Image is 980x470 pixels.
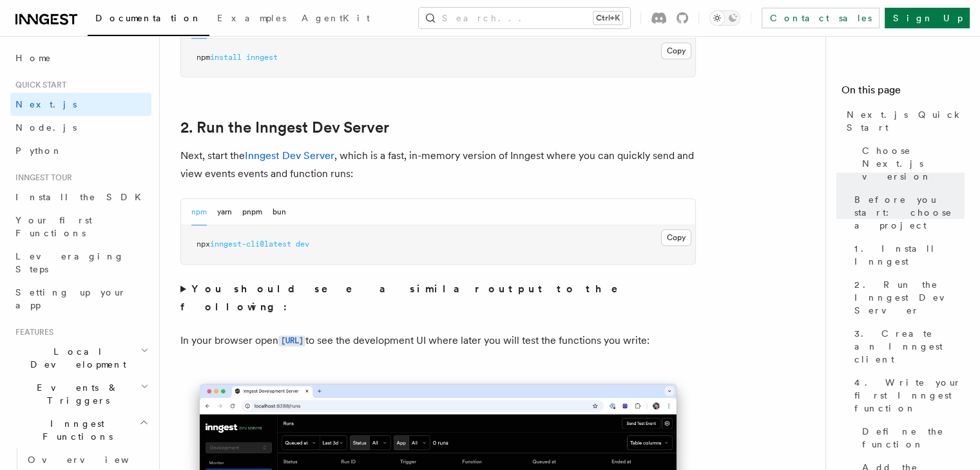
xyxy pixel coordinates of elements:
[10,93,151,116] a: Next.js
[10,116,151,139] a: Node.js
[217,199,232,225] button: yarn
[278,334,305,346] a: [URL]
[180,118,389,136] a: 2. Run the Inngest Dev Server
[15,287,126,310] span: Setting up your app
[661,42,691,59] button: Copy
[246,53,278,62] span: inngest
[10,46,151,70] a: Home
[217,13,286,23] span: Examples
[10,173,72,183] span: Inngest tour
[180,283,636,313] strong: You should see a similar output to the following:
[849,237,965,273] a: 1. Install Inngest
[10,209,151,245] a: Your first Functions
[302,13,370,23] span: AgentKit
[10,412,151,448] button: Inngest Functions
[847,108,965,134] span: Next.js Quick Start
[419,8,630,28] button: Search...Ctrl+K
[15,122,77,133] span: Node.js
[180,147,696,183] p: Next, start the , which is a fast, in-memory version of Inngest where you can quickly send and vi...
[15,215,92,238] span: Your first Functions
[10,185,151,209] a: Install the SDK
[762,8,879,28] a: Contact sales
[278,335,305,346] code: [URL]
[210,53,242,62] span: install
[10,80,66,90] span: Quick start
[849,273,965,322] a: 2. Run the Inngest Dev Server
[862,425,965,451] span: Define the function
[210,240,291,249] span: inngest-cli@latest
[709,10,740,26] button: Toggle dark mode
[296,240,309,249] span: dev
[197,240,210,249] span: npx
[245,149,334,162] a: Inngest Dev Server
[15,99,77,109] span: Next.js
[273,199,286,225] button: bun
[854,376,965,415] span: 4. Write your first Inngest function
[854,327,965,366] span: 3. Create an Inngest client
[10,345,140,371] span: Local Development
[10,139,151,162] a: Python
[10,281,151,317] a: Setting up your app
[849,188,965,237] a: Before you start: choose a project
[28,455,160,465] span: Overview
[10,381,140,407] span: Events & Triggers
[10,245,151,281] a: Leveraging Steps
[180,280,696,316] summary: You should see a similar output to the following:
[95,13,202,23] span: Documentation
[10,417,139,443] span: Inngest Functions
[885,8,970,28] a: Sign Up
[841,82,965,103] h4: On this page
[854,242,965,268] span: 1. Install Inngest
[661,229,691,246] button: Copy
[854,193,965,232] span: Before you start: choose a project
[10,340,151,376] button: Local Development
[180,332,696,350] p: In your browser open to see the development UI where later you will test the functions you write:
[15,192,149,202] span: Install the SDK
[593,12,622,24] kbd: Ctrl+K
[88,4,209,36] a: Documentation
[15,251,124,274] span: Leveraging Steps
[15,52,52,64] span: Home
[197,53,210,62] span: npm
[10,376,151,412] button: Events & Triggers
[854,278,965,317] span: 2. Run the Inngest Dev Server
[15,146,62,156] span: Python
[857,139,965,188] a: Choose Next.js version
[191,199,207,225] button: npm
[10,327,53,337] span: Features
[294,4,378,35] a: AgentKit
[857,420,965,456] a: Define the function
[849,371,965,420] a: 4. Write your first Inngest function
[242,199,262,225] button: pnpm
[841,103,965,139] a: Next.js Quick Start
[862,144,965,183] span: Choose Next.js version
[209,4,294,35] a: Examples
[849,322,965,371] a: 3. Create an Inngest client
